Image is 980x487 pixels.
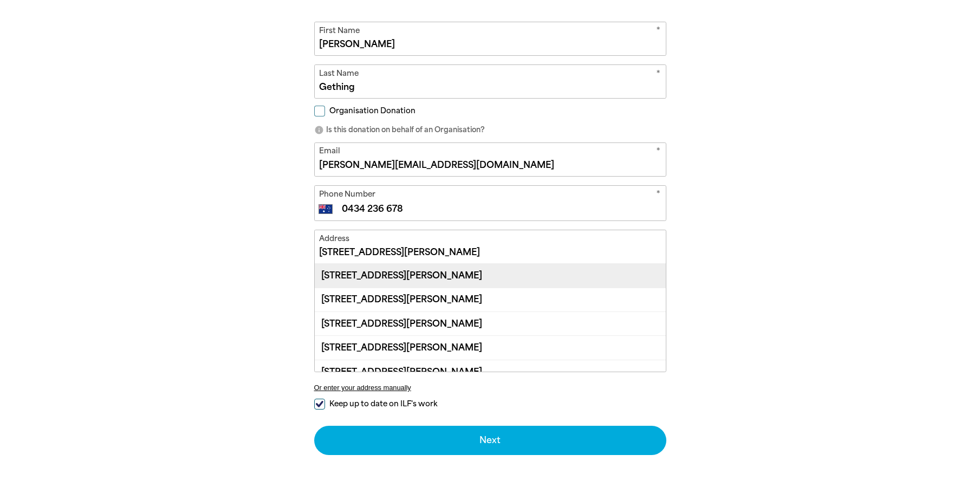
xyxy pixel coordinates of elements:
[315,335,666,359] div: [STREET_ADDRESS][PERSON_NAME]
[315,264,666,287] div: [STREET_ADDRESS][PERSON_NAME]
[314,106,325,116] input: Organisation Donation
[314,399,325,410] input: Keep up to date on ILF's work
[314,125,666,135] p: Is this donation on behalf of an Organisation?
[329,399,437,409] span: Keep up to date on ILF's work
[315,360,666,384] div: [STREET_ADDRESS][PERSON_NAME]
[315,288,666,311] div: [STREET_ADDRESS][PERSON_NAME]
[314,384,666,392] button: Or enter your address manually
[314,426,666,455] button: Next
[314,125,324,135] i: info
[315,311,666,335] div: [STREET_ADDRESS][PERSON_NAME]
[656,189,660,202] i: Required
[329,106,416,116] span: Organisation Donation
